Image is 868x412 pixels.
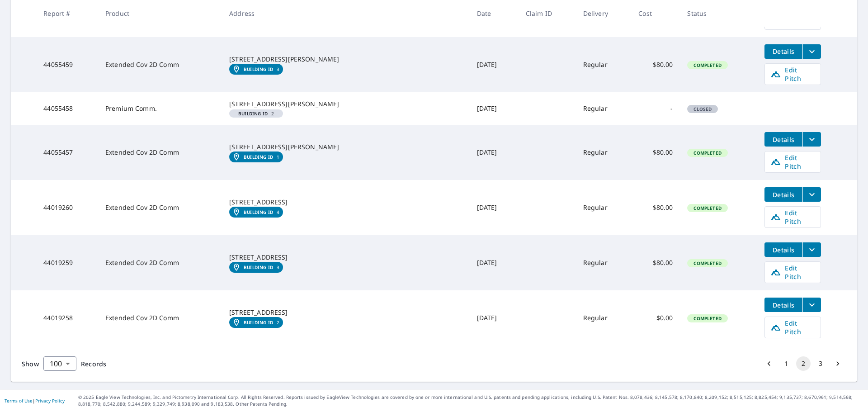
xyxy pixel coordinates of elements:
span: Closed [688,106,717,112]
span: Details [770,301,797,309]
td: Regular [576,180,632,235]
a: Building ID2 [229,317,283,328]
td: [DATE] [470,180,519,235]
button: detailsBtn-44055459 [764,44,802,59]
div: [STREET_ADDRESS][PERSON_NAME] [229,99,462,109]
td: - [631,92,680,125]
td: Premium Comm. [98,92,222,125]
a: Terms of Use [5,398,33,404]
span: Records [81,360,106,368]
td: Regular [576,92,632,125]
span: Edit Pitch [770,208,815,226]
span: Edit Pitch [770,319,815,336]
div: [STREET_ADDRESS] [229,253,462,262]
span: Edit Pitch [770,153,815,170]
button: detailsBtn-44055457 [764,132,802,147]
td: Extended Cov 2D Comm [98,290,222,346]
button: detailsBtn-44019259 [764,242,802,257]
div: 100 [43,351,76,376]
em: Building ID [238,111,268,116]
button: detailsBtn-44019258 [764,298,802,312]
a: Building ID4 [229,207,283,218]
span: Edit Pitch [770,66,815,83]
span: Completed [688,260,726,266]
a: Building ID3 [229,64,283,75]
span: Edit Pitch [770,264,815,281]
button: detailsBtn-44019260 [764,187,802,202]
button: filesDropdownBtn-44019259 [802,242,821,257]
em: Building ID [244,209,273,215]
a: Edit Pitch [764,317,821,338]
button: Go to previous page [762,356,776,371]
a: Building ID1 [229,152,283,162]
div: [STREET_ADDRESS][PERSON_NAME] [229,142,462,152]
a: Edit Pitch [764,151,821,173]
button: filesDropdownBtn-44019260 [802,187,821,202]
span: Details [770,246,797,254]
td: Extended Cov 2D Comm [98,125,222,180]
td: Regular [576,125,632,180]
button: Go to next page [830,356,845,371]
a: Edit Pitch [764,206,821,228]
span: Details [770,190,797,199]
div: [STREET_ADDRESS] [229,308,462,317]
td: [DATE] [470,37,519,92]
td: [DATE] [470,235,519,290]
td: $80.00 [631,125,680,180]
td: Extended Cov 2D Comm [98,235,222,290]
button: Go to page 3 [813,356,828,371]
span: Show [22,360,39,368]
a: Building ID3 [229,262,283,273]
button: page 2 [796,356,811,371]
td: 44055458 [36,92,98,125]
button: filesDropdownBtn-44019258 [802,298,821,312]
td: 44019259 [36,235,98,290]
a: Privacy Policy [35,398,65,404]
td: Regular [576,290,632,346]
td: $80.00 [631,235,680,290]
td: [DATE] [470,290,519,346]
span: Details [770,47,797,56]
td: $80.00 [631,180,680,235]
td: 44019260 [36,180,98,235]
div: Show 100 records [43,356,76,371]
button: filesDropdownBtn-44055457 [802,132,821,147]
td: Regular [576,235,632,290]
span: Completed [688,150,726,156]
td: 44055457 [36,125,98,180]
td: $0.00 [631,290,680,346]
td: Extended Cov 2D Comm [98,180,222,235]
em: Building ID [244,154,273,160]
nav: pagination navigation [760,356,846,371]
a: Edit Pitch [764,63,821,85]
p: © 2025 Eagle View Technologies, Inc. and Pictometry International Corp. All Rights Reserved. Repo... [78,394,863,407]
div: [STREET_ADDRESS][PERSON_NAME] [229,55,462,64]
td: 44055459 [36,37,98,92]
td: 44019258 [36,290,98,346]
em: Building ID [244,265,273,270]
span: Completed [688,315,726,322]
em: Building ID [244,320,273,325]
button: Go to page 1 [779,356,793,371]
td: [DATE] [470,125,519,180]
td: $80.00 [631,37,680,92]
button: filesDropdownBtn-44055459 [802,44,821,59]
p: | [5,398,65,403]
div: [STREET_ADDRESS] [229,198,462,207]
span: 2 [233,111,279,116]
a: Edit Pitch [764,261,821,283]
span: Details [770,135,797,144]
em: Building ID [244,66,273,72]
span: Completed [688,205,726,211]
td: Extended Cov 2D Comm [98,37,222,92]
span: Completed [688,62,726,68]
td: [DATE] [470,92,519,125]
td: Regular [576,37,632,92]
